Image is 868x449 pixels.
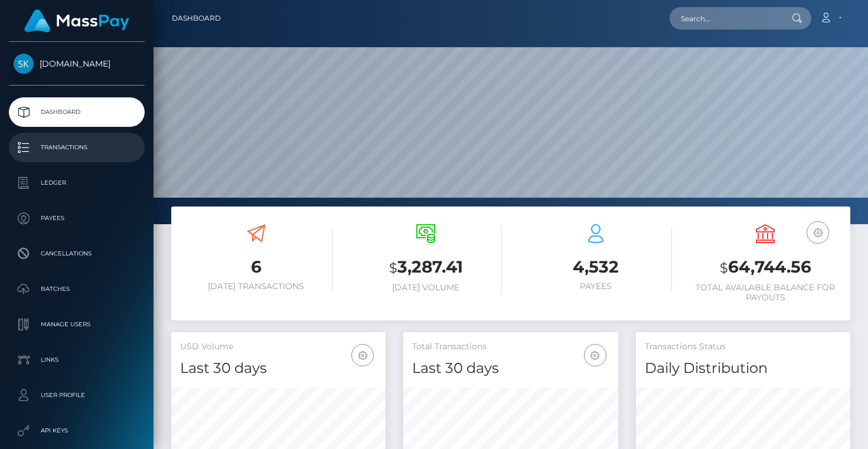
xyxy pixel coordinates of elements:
[180,358,377,379] h4: Last 30 days
[690,283,842,303] h6: Total Available Balance for Payouts
[350,283,502,293] h6: [DATE] Volume
[520,281,672,291] h6: Payees
[14,386,140,404] p: User Profile
[9,97,145,127] a: Dashboard
[14,139,140,156] p: Transactions
[9,133,145,162] a: Transactions
[14,245,140,263] p: Cancellations
[9,310,145,339] a: Manage Users
[180,281,332,291] h6: [DATE] Transactions
[9,239,145,268] a: Cancellations
[670,7,781,30] input: Search...
[14,54,34,74] img: Skin.Land
[645,341,841,353] h5: Transactions Status
[172,6,221,31] a: Dashboard
[9,274,145,304] a: Batches
[9,58,145,69] span: [DOMAIN_NAME]
[350,255,502,280] h3: 3,287.41
[690,255,842,280] h3: 64,744.56
[14,103,140,121] p: Dashboard
[14,351,140,369] p: Links
[9,204,145,233] a: Payees
[9,168,145,198] a: Ledger
[180,341,377,353] h5: USD Volume
[14,422,140,440] p: API Keys
[14,174,140,192] p: Ledger
[9,416,145,445] a: API Keys
[412,358,609,379] h4: Last 30 days
[180,255,332,278] h3: 6
[24,9,129,32] img: MassPay Logo
[9,345,145,375] a: Links
[9,381,145,410] a: User Profile
[14,316,140,333] p: Manage Users
[389,260,397,276] small: $
[720,260,728,276] small: $
[14,209,140,227] p: Payees
[520,255,672,278] h3: 4,532
[14,280,140,298] p: Batches
[645,358,841,379] h4: Daily Distribution
[412,341,609,353] h5: Total Transactions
